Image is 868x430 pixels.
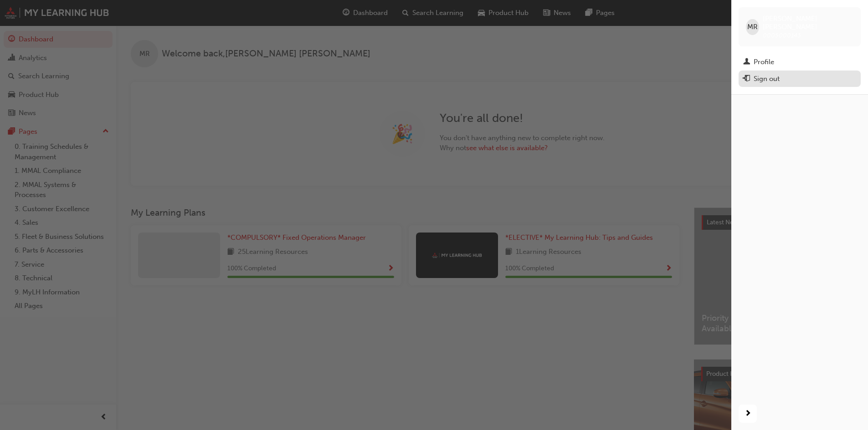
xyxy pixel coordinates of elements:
span: exit-icon [743,75,750,83]
button: Sign out [739,71,861,87]
div: Profile [754,57,774,67]
span: next-icon [745,408,751,420]
span: man-icon [743,58,750,66]
span: [PERSON_NAME] [PERSON_NAME] [763,15,853,31]
a: Profile [739,54,861,71]
span: 0005000143 [763,31,801,39]
span: MR [747,22,758,32]
div: Sign out [754,74,780,84]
